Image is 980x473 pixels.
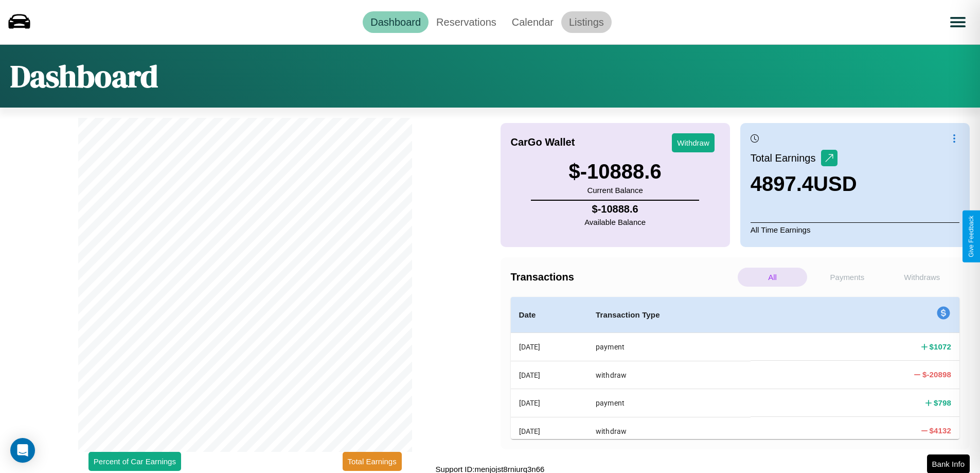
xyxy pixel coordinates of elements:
p: Current Balance [569,183,662,197]
a: Calendar [504,11,561,33]
h3: $ -10888.6 [569,160,662,183]
h4: Transactions [511,271,735,283]
button: Percent of Car Earnings [88,452,181,471]
th: [DATE] [511,417,588,445]
a: Dashboard [363,11,429,33]
p: All Time Earnings [751,222,959,237]
h1: Dashboard [10,55,158,97]
th: withdraw [587,361,751,389]
h4: CarGo Wallet [511,136,575,148]
th: [DATE] [511,333,588,361]
p: Payments [812,268,882,287]
h4: $ 4132 [930,425,951,436]
div: Give Feedback [968,216,975,257]
h4: $ 1072 [930,341,951,352]
a: Listings [561,11,612,33]
button: Withdraw [672,133,715,152]
button: Total Earnings [343,452,402,471]
th: payment [587,389,751,417]
h4: Transaction Type [596,309,742,321]
p: All [738,268,807,287]
p: Withdraws [887,268,957,287]
th: [DATE] [511,361,588,389]
th: withdraw [587,417,751,445]
th: payment [587,333,751,361]
button: Open menu [943,8,972,37]
h4: $ 798 [934,397,951,408]
p: Total Earnings [751,149,821,167]
h3: 4897.4 USD [751,172,857,196]
h4: Date [519,309,580,321]
h4: $ -10888.6 [584,203,646,215]
a: Reservations [429,11,504,33]
div: Open Intercom Messenger [10,438,35,463]
th: [DATE] [511,389,588,417]
p: Available Balance [584,215,646,229]
h4: $ -20898 [922,369,951,380]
